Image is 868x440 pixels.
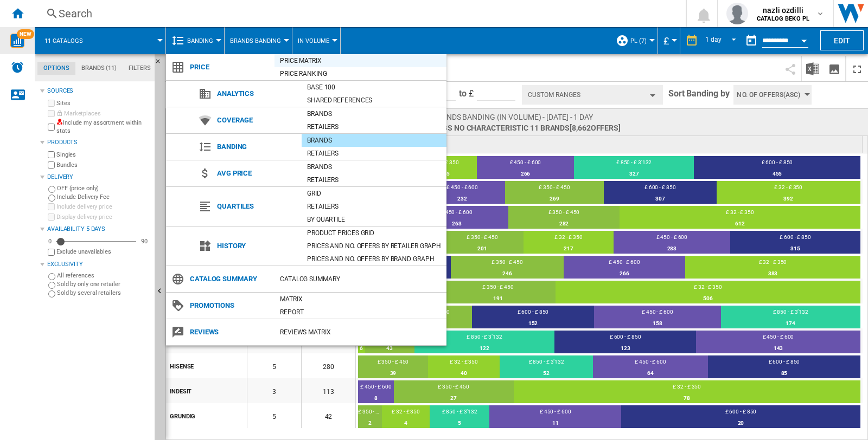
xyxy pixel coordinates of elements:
[212,238,302,254] span: History
[212,113,302,128] span: Coverage
[212,199,302,214] span: Quartiles
[275,274,446,284] div: Catalog Summary
[275,327,446,338] div: REVIEWS Matrix
[302,188,446,199] div: Grid
[275,294,446,305] div: Matrix
[184,271,275,287] span: Catalog Summary
[302,82,446,93] div: Base 100
[302,201,446,212] div: Retailers
[184,60,275,75] span: Price
[184,325,275,340] span: Reviews
[275,307,446,318] div: Report
[212,86,302,101] span: Analytics
[212,166,302,181] span: Avg price
[275,55,446,66] div: Price Matrix
[184,298,275,313] span: Promotions
[302,174,446,185] div: Retailers
[212,139,302,154] span: Banding
[302,95,446,106] div: Shared references
[302,254,446,264] div: Prices and No. offers by brand graph
[302,228,446,238] div: Product prices grid
[302,161,446,172] div: Brands
[302,121,446,132] div: Retailers
[275,68,446,79] div: Price Ranking
[302,241,446,251] div: Prices and No. offers by retailer graph
[302,148,446,159] div: Retailers
[302,135,446,146] div: Brands
[302,108,446,119] div: Brands
[302,214,446,225] div: By quartile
